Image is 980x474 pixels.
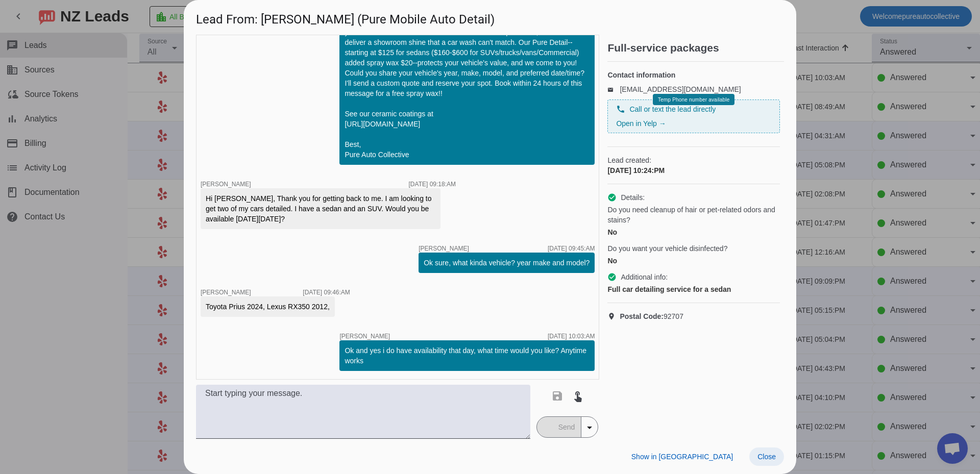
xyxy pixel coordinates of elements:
[607,272,617,282] mat-icon: check_circle
[620,312,664,320] strong: Postal Code:
[607,165,780,176] div: [DATE] 10:24:PM
[206,193,435,224] div: Hi [PERSON_NAME], Thank you for getting back to me. I am looking to get two of my cars detailed. ...
[345,345,590,366] div: Ok and yes i do have availability that day, what time would you like? Anytime works
[607,284,780,294] div: Full car detailing service for a sedan
[548,245,595,252] div: [DATE] 09:45:AM
[607,205,780,225] span: Do you need cleanup of hair or pet-related odors and stains?
[749,447,784,466] button: Close
[345,7,590,160] div: Hi [PERSON_NAME], Thanks for reaching out! I'm following up to see if you're ready to transform y...
[607,193,617,202] mat-icon: check_circle
[206,302,330,312] div: Toyota Prius 2024, Lexus RX350 2012,
[409,181,456,187] div: [DATE] 09:18:AM
[607,227,780,237] div: No
[583,421,596,434] mat-icon: arrow_drop_down
[607,243,727,254] span: Do you want your vehicle disinfected?
[607,312,620,320] mat-icon: location_on
[658,97,729,103] span: Temp Phone number available
[607,155,780,165] span: Lead created:
[607,43,784,53] h2: Full-service packages
[424,258,590,268] div: Ok sure, what kinda vehicle? year make and model?
[629,104,716,114] span: Call or text the lead directly
[620,311,683,321] span: 92707
[339,333,390,339] span: [PERSON_NAME]
[623,447,741,466] button: Show in [GEOGRAPHIC_DATA]
[572,390,584,402] mat-icon: touch_app
[621,272,668,282] span: Additional info:
[631,453,733,461] span: Show in [GEOGRAPHIC_DATA]
[201,289,251,296] span: [PERSON_NAME]
[201,181,251,188] span: [PERSON_NAME]
[616,119,666,128] a: Open in Yelp →
[616,105,625,114] mat-icon: phone
[620,85,741,93] a: [EMAIL_ADDRESS][DOMAIN_NAME]
[607,87,620,92] mat-icon: email
[757,453,776,461] span: Close
[548,333,595,339] div: [DATE] 10:03:AM
[621,192,645,203] span: Details:
[303,289,350,295] div: [DATE] 09:46:AM
[607,70,780,80] h4: Contact information
[419,245,469,252] span: [PERSON_NAME]
[607,256,780,266] div: No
